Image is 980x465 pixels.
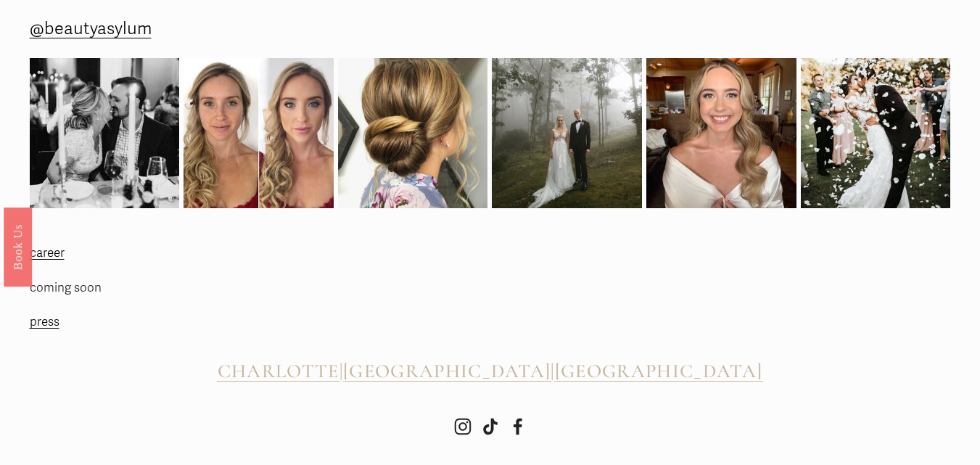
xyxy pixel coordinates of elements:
a: TikTok [482,418,499,435]
a: Facebook [509,418,527,435]
a: career [30,242,65,265]
a: press [30,311,59,334]
img: Rehearsal dinner vibes from Raleigh, NC. We added a subtle braid at the top before we created her... [30,58,180,208]
a: @beautyasylum [30,14,152,44]
span: CHARLOTTE [218,359,339,383]
img: Going into the wedding weekend with some bridal inspo for ya! 💫 @beautyasylum_charlotte #beautyas... [646,58,796,208]
a: [GEOGRAPHIC_DATA] [555,360,763,382]
a: [GEOGRAPHIC_DATA] [343,360,551,382]
img: 2020 didn&rsquo;t stop this wedding celebration! 🎊😍🎉 @beautyasylum_atlanta #beautyasylum @bridal_... [801,39,951,227]
span: [GEOGRAPHIC_DATA] [343,359,551,383]
img: It&rsquo;s been a while since we&rsquo;ve shared a before and after! Subtle makeup &amp; romantic... [184,58,334,208]
a: Book Us [4,207,32,286]
span: | [339,359,343,383]
span: | [551,359,554,383]
img: Picture perfect 💫 @beautyasylum_charlotte @apryl_naylor_makeup #beautyasylum_apryl @uptownfunkyou... [492,58,642,208]
img: So much pretty from this weekend! Here&rsquo;s one from @beautyasylum_charlotte #beautyasylum @up... [338,44,488,222]
p: coming soon [30,277,254,300]
a: Instagram [454,418,472,435]
a: CHARLOTTE [218,360,339,382]
span: [GEOGRAPHIC_DATA] [555,359,763,383]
